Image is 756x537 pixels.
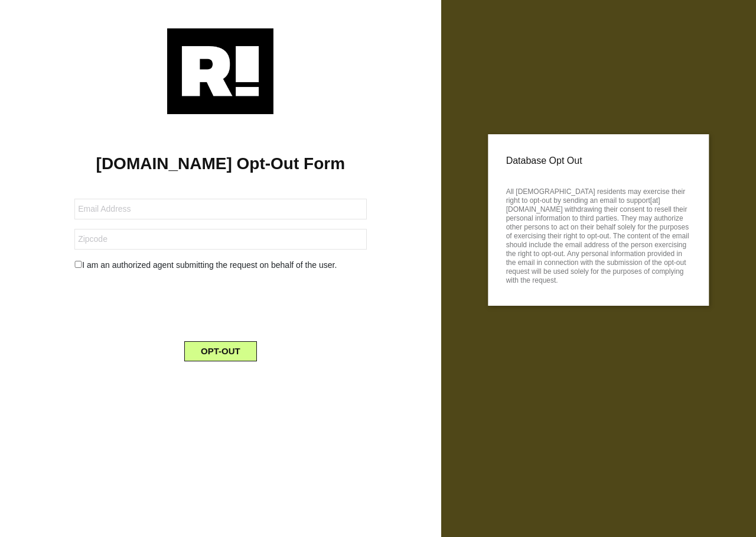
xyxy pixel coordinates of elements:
[66,259,375,271] div: I am an authorized agent submitting the request on behalf of the user.
[184,341,257,361] button: OPT-OUT
[131,281,310,327] iframe: reCAPTCHA
[74,229,366,250] input: Zipcode
[506,152,691,170] p: Database Opt Out
[74,199,366,219] input: Email Address
[18,154,423,174] h1: [DOMAIN_NAME] Opt-Out Form
[506,184,691,285] p: All [DEMOGRAPHIC_DATA] residents may exercise their right to opt-out by sending an email to suppo...
[167,28,273,114] img: Retention.com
